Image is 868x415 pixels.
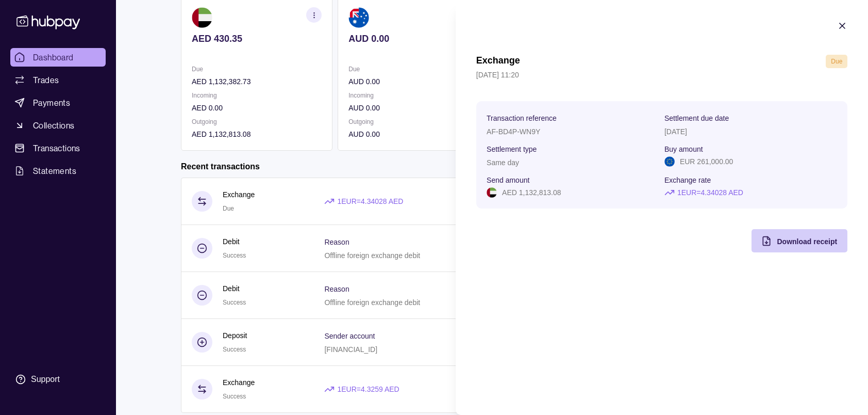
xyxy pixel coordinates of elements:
img: ae [487,187,497,198]
p: Buy amount [664,145,703,153]
p: Exchange rate [664,176,711,184]
p: [DATE] [664,127,687,136]
span: Download receipt [777,237,837,246]
p: Transaction reference [487,114,557,122]
p: Settlement type [487,145,537,153]
p: AF-BD4P-WN9Y [487,127,540,136]
p: AED 1,132,813.08 [502,187,561,198]
p: 1 EUR = 4.34028 AED [677,187,743,198]
p: EUR 261,000.00 [680,156,733,167]
p: Same day [487,158,519,167]
span: Due [831,58,842,65]
p: [DATE] 11:20 [476,69,847,81]
p: Settlement due date [664,114,729,122]
p: Send amount [487,176,529,184]
h1: Exchange [476,55,520,68]
button: Download receipt [751,229,847,252]
img: eu [664,156,675,167]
